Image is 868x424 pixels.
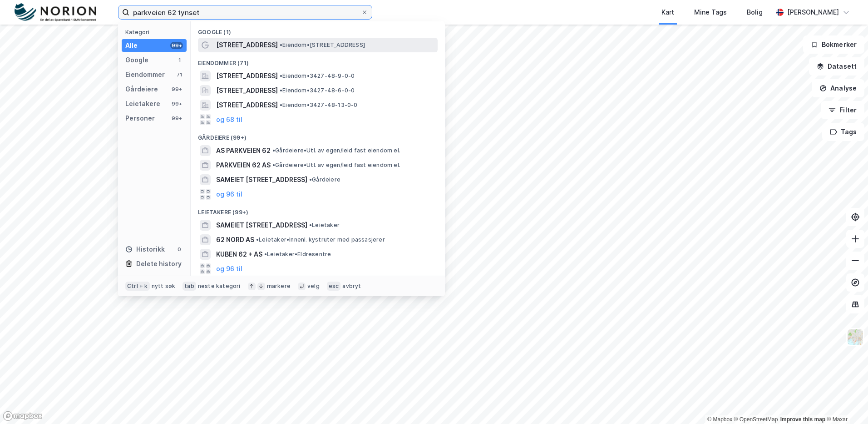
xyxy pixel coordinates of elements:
div: Personer [125,113,155,124]
div: Gårdeiere (99+) [191,127,445,143]
div: Gårdeiere [125,84,158,95]
div: velg [307,283,320,290]
div: Eiendommer [125,69,165,80]
div: Kontrollprogram for chat [823,380,868,424]
button: og 68 til [216,114,242,125]
span: Eiendom • 3427-48-9-0-0 [280,72,355,80]
span: • [280,101,282,108]
span: [STREET_ADDRESS] [216,85,278,96]
a: Mapbox homepage [3,411,43,421]
span: KUBEN 62 + AS [216,249,262,260]
span: Eiendom • [STREET_ADDRESS] [280,41,365,49]
img: Z [847,328,864,346]
button: Datasett [809,57,864,76]
span: • [280,72,282,79]
span: Eiendom • 3427-48-13-0-0 [280,101,358,109]
a: OpenStreetMap [734,416,778,423]
div: 1 [176,56,183,64]
span: Gårdeiere • Utl. av egen/leid fast eiendom el. [272,147,400,154]
div: Bolig [747,7,763,18]
span: [STREET_ADDRESS] [216,71,278,81]
span: SAMEIET [STREET_ADDRESS] [216,174,307,185]
div: Eiendommer (71) [191,52,445,69]
span: Leietaker [309,222,340,229]
div: avbryt [342,283,361,290]
span: • [280,87,282,94]
div: tab [182,282,196,291]
div: Leietakere (99+) [191,202,445,218]
div: Leietakere [125,98,160,109]
input: Søk på adresse, matrikkel, gårdeiere, leietakere eller personer [129,5,361,19]
span: • [256,236,259,243]
div: 71 [176,71,183,78]
a: Mapbox [707,416,732,423]
div: 99+ [170,115,183,122]
div: Kart [661,7,674,18]
span: [STREET_ADDRESS] [216,40,278,50]
span: SAMEIET [STREET_ADDRESS] [216,220,307,231]
button: og 96 til [216,189,242,200]
span: 62 NORD AS [216,234,254,245]
button: Filter [821,101,864,119]
div: 99+ [170,86,183,93]
img: norion-logo.80e7a08dc31c2e691866.png [15,3,96,22]
div: Ctrl + k [125,282,150,291]
div: nytt søk [152,283,176,290]
span: Leietaker • Innenl. kystruter med passasjerer [256,236,385,243]
div: [PERSON_NAME] [787,7,839,18]
span: • [272,147,275,154]
div: Historikk [125,244,165,255]
button: Tags [822,123,864,141]
button: Bokmerker [803,35,864,54]
div: markere [267,283,291,290]
div: Google (1) [191,21,445,38]
span: Gårdeiere [309,176,340,183]
span: Eiendom • 3427-48-6-0-0 [280,87,355,94]
span: Leietaker • Eldresentre [264,251,331,258]
div: Kategori [125,29,187,35]
span: PARKVEIEN 62 AS [216,160,271,171]
div: Delete history [136,258,182,269]
span: • [264,251,267,257]
span: • [309,176,312,183]
div: 0 [176,246,183,253]
span: • [272,162,275,168]
span: Gårdeiere • Utl. av egen/leid fast eiendom el. [272,162,400,169]
span: [STREET_ADDRESS] [216,100,278,111]
button: og 96 til [216,263,242,274]
div: 99+ [170,100,183,107]
button: Analyse [812,79,864,97]
span: • [280,41,282,48]
iframe: Chat Widget [823,380,868,424]
div: esc [327,282,341,291]
div: Google [125,55,148,66]
div: neste kategori [198,283,241,290]
div: Mine Tags [694,7,727,18]
span: • [309,222,312,228]
div: 99+ [170,42,183,49]
a: Improve this map [780,416,825,423]
span: AS PARKVEIEN 62 [216,145,271,156]
div: Alle [125,40,138,51]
